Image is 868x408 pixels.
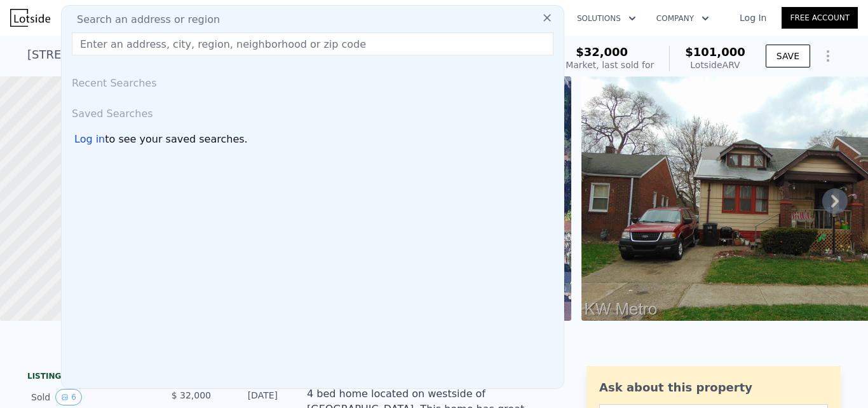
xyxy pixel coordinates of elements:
div: Sold [31,389,144,405]
img: Lotside [10,9,50,27]
div: [STREET_ADDRESS][PERSON_NAME] , [GEOGRAPHIC_DATA] , MI 48227 [27,46,424,64]
div: Off Market, last sold for [550,59,654,71]
a: Free Account [782,7,858,29]
input: Enter an address, city, region, neighborhood or zip code [72,32,553,55]
div: Ask about this property [599,379,828,397]
span: $101,000 [685,45,745,59]
button: View historical data [55,389,82,405]
button: Company [646,7,719,30]
span: to see your saved searches. [105,132,247,147]
div: Log in [74,132,105,147]
span: Search an address or region [67,12,220,27]
button: Show Options [815,43,841,69]
span: $ 32,000 [172,390,211,400]
div: Lotside ARV [685,59,745,71]
button: Solutions [567,7,646,30]
div: [DATE] [221,389,278,405]
div: Recent Searches [67,66,559,96]
button: SAVE [766,45,810,67]
span: $32,000 [576,45,628,59]
div: LISTING & SALE HISTORY [27,371,281,384]
a: Log In [724,11,782,24]
div: Saved Searches [67,96,559,127]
